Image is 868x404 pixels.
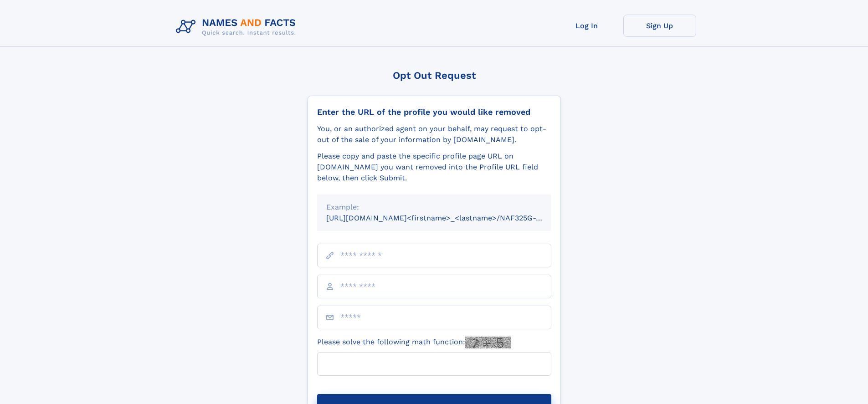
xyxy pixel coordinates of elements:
[317,123,551,145] div: You, or an authorized agent on your behalf, may request to opt-out of the sale of your informatio...
[623,15,696,37] a: Sign Up
[308,70,561,81] div: Opt Out Request
[326,214,569,222] small: [URL][DOMAIN_NAME]<firstname>_<lastname>/NAF325G-xxxxxxxx
[317,337,511,348] label: Please solve the following math function:
[172,15,303,39] img: Logo Names and Facts
[317,151,551,184] div: Please copy and paste the specific profile page URL on [DOMAIN_NAME] you want removed into the Pr...
[326,202,542,213] div: Example:
[317,107,551,117] div: Enter the URL of the profile you would like removed
[550,15,623,37] a: Log In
